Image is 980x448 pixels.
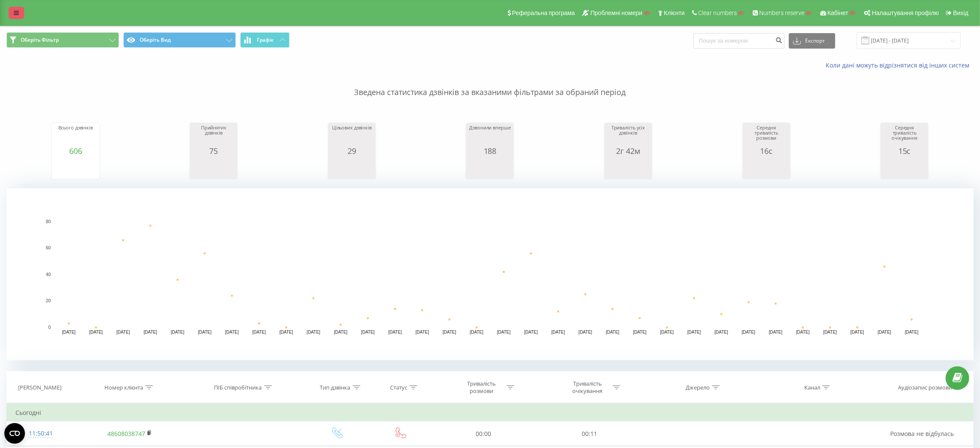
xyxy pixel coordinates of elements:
span: Реферальна програма [512,9,575,16]
text: [DATE] [415,330,429,335]
td: 00:00 [430,421,537,446]
div: [PERSON_NAME] [18,384,61,391]
span: Numbers reserve [759,9,804,16]
div: Цільових дзвінків [330,125,373,147]
svg: A chart. [192,155,235,181]
div: Тривалість усіх дзвінків [607,125,650,147]
div: Дзвонили вперше [468,125,511,147]
div: 16с [745,147,788,155]
a: 48608038747 [107,430,145,438]
span: Кабінет [827,9,849,16]
div: 188 [468,147,511,155]
p: Зведена статистика дзвінків за вказаними фільтрами за обраний період [6,70,974,98]
text: [DATE] [171,330,185,335]
svg: A chart. [883,155,926,181]
span: Графік [257,37,274,43]
text: [DATE] [252,330,266,335]
div: Тип дзвінка [320,384,351,391]
div: Середня тривалість розмови [745,125,788,147]
text: [DATE] [524,330,538,335]
div: Всього дзвінків [54,125,97,147]
a: Коли дані можуть відрізнятися вiд інших систем [826,61,974,69]
text: [DATE] [823,330,837,335]
text: 80 [46,219,51,224]
span: Оберіть Фільтр [21,37,59,43]
text: 20 [46,299,51,304]
text: [DATE] [851,330,864,335]
div: 29 [330,147,373,155]
div: 75 [192,147,235,155]
div: 15с [883,147,926,155]
svg: A chart. [6,188,974,360]
text: [DATE] [307,330,321,335]
svg: A chart. [54,155,97,181]
div: Номер клієнта [104,384,143,391]
button: Оберіть Вид [123,32,236,48]
div: Прийнятих дзвінків [192,125,235,147]
span: Проблемні номери [590,9,642,16]
text: [DATE] [62,330,76,335]
text: [DATE] [660,330,674,335]
text: [DATE] [497,330,511,335]
svg: A chart. [607,155,650,181]
svg: A chart. [468,155,511,181]
div: 11:50:41 [15,425,66,442]
div: 606 [54,147,97,155]
text: [DATE] [89,330,103,335]
button: Експорт [789,33,835,49]
text: [DATE] [687,330,701,335]
span: Вихід [953,9,968,16]
text: [DATE] [143,330,157,335]
button: Оберіть Фільтр [6,32,119,48]
svg: A chart. [330,155,373,181]
span: Розмова не відбулась [890,430,954,438]
text: 40 [46,272,51,277]
text: 60 [46,246,51,251]
text: [DATE] [878,330,891,335]
span: Clear numbers [698,9,737,16]
button: Open CMP widget [4,423,25,444]
div: ПІБ співробітника [214,384,262,391]
text: 0 [48,325,51,330]
text: [DATE] [742,330,755,335]
input: Пошук за номером [693,33,785,49]
svg: A chart. [745,155,788,181]
text: [DATE] [198,330,212,335]
div: Статус [390,384,407,391]
text: [DATE] [388,330,402,335]
span: Клієнти [664,9,685,16]
text: [DATE] [361,330,375,335]
text: [DATE] [470,330,484,335]
td: 00:11 [537,421,643,446]
text: [DATE] [443,330,456,335]
button: Графік [240,32,290,48]
text: [DATE] [551,330,565,335]
div: Аудіозапис розмови [898,384,952,391]
text: [DATE] [714,330,728,335]
td: Сьогодні [7,404,974,421]
div: Середня тривалість очікування [883,125,926,147]
text: [DATE] [905,330,919,335]
div: 2г 42м [607,147,650,155]
text: [DATE] [280,330,293,335]
div: Тривалість розмови [458,380,504,395]
text: [DATE] [116,330,130,335]
span: Налаштування профілю [872,9,939,16]
text: [DATE] [796,330,810,335]
text: [DATE] [633,330,647,335]
text: [DATE] [225,330,239,335]
text: [DATE] [579,330,592,335]
text: [DATE] [606,330,620,335]
div: Тривалість очікування [565,380,611,395]
div: Канал [804,384,820,391]
div: Джерело [686,384,710,391]
text: [DATE] [769,330,783,335]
